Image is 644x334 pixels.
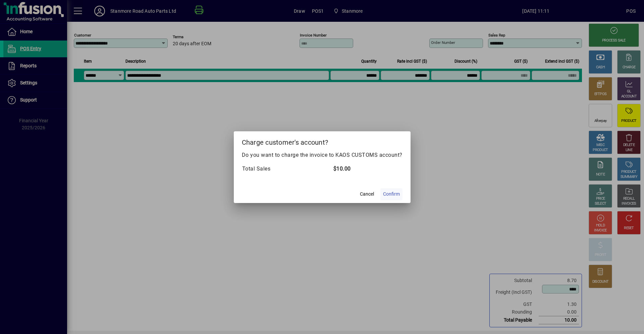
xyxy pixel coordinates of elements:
td: Total Sales [242,164,333,173]
h2: Charge customer's account? [234,131,411,151]
span: Confirm [383,191,400,198]
td: $10.00 [333,164,402,173]
p: Do you want to charge the invoice to KAOS CUSTOMS account? [242,151,402,159]
button: Cancel [356,188,378,200]
button: Confirm [380,188,402,200]
span: Cancel [360,191,374,198]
